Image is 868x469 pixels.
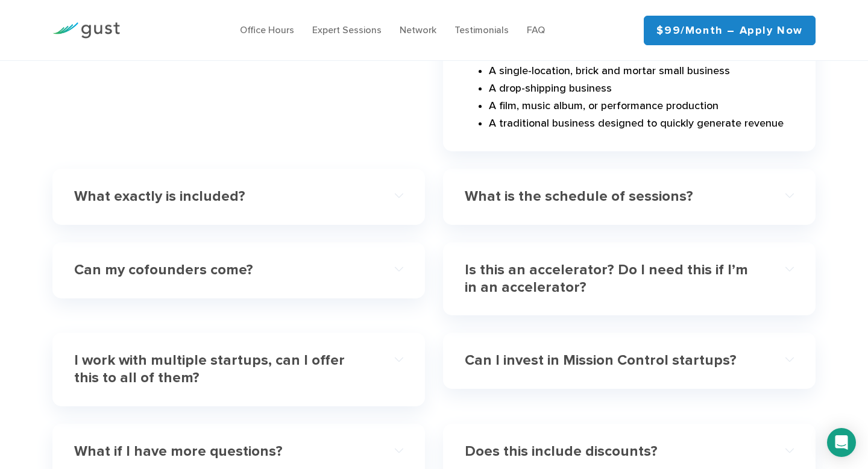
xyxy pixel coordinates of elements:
li: A single-location, brick and mortar small business [489,63,794,80]
a: Office Hours [240,24,294,36]
h4: What exactly is included? [74,188,370,206]
a: FAQ [527,24,545,36]
a: $99/month – Apply Now [644,16,816,45]
h4: I work with multiple startups, can I offer this to all of them? [74,352,370,387]
a: Expert Sessions [312,24,382,36]
li: A drop-shipping business [489,80,794,98]
h4: What is the schedule of sessions? [465,188,761,206]
h4: Is this an accelerator? Do I need this if I’m in an accelerator? [465,262,761,297]
h4: What if I have more questions? [74,443,370,461]
h4: Can my cofounders come? [74,262,370,279]
img: Gust Logo [52,22,120,39]
div: Open Intercom Messenger [827,428,856,457]
a: Testimonials [454,24,509,36]
a: Network [400,24,436,36]
h4: Can I invest in Mission Control startups? [465,352,761,370]
li: A traditional business designed to quickly generate revenue [489,115,794,133]
li: A film, music album, or performance production [489,98,794,115]
h4: Does this include discounts? [465,443,761,461]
